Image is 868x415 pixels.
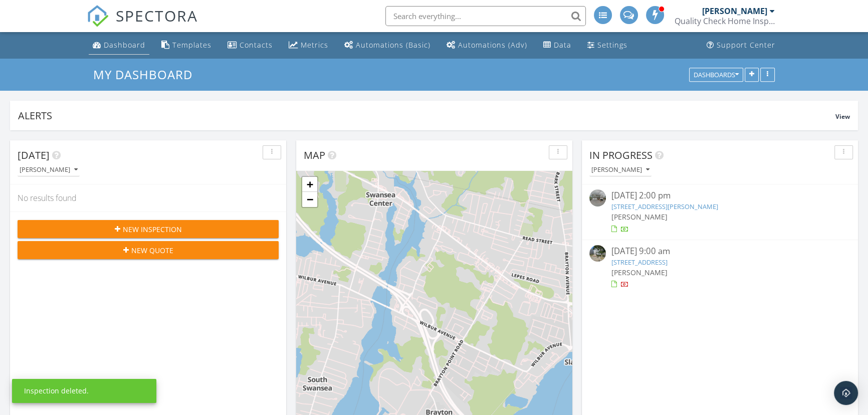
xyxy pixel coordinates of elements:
[589,189,850,234] a: [DATE] 2:00 pm [STREET_ADDRESS][PERSON_NAME] [PERSON_NAME]
[589,189,606,206] img: streetview
[717,40,775,50] div: Support Center
[385,6,586,26] input: Search everything...
[611,245,828,258] div: [DATE] 9:00 am
[675,16,775,26] div: Quality Check Home Inspection
[611,189,828,202] div: [DATE] 2:00 pm
[18,163,80,177] button: [PERSON_NAME]
[589,245,606,262] img: streetview
[116,5,198,26] span: SPECTORA
[87,14,198,35] a: SPECTORA
[583,36,631,55] a: Settings
[834,381,858,405] div: Open Intercom Messenger
[302,192,317,207] a: Zoom out
[591,166,649,173] div: [PERSON_NAME]
[589,163,652,177] button: [PERSON_NAME]
[304,148,325,162] span: Map
[554,40,571,50] div: Data
[702,6,767,16] div: [PERSON_NAME]
[589,245,850,290] a: [DATE] 9:00 am [STREET_ADDRESS] [PERSON_NAME]
[157,36,215,55] a: Templates
[240,40,273,50] div: Contacts
[20,166,78,173] div: [PERSON_NAME]
[18,148,50,162] span: [DATE]
[611,202,718,211] a: [STREET_ADDRESS][PERSON_NAME]
[301,40,328,50] div: Metrics
[539,36,575,55] a: Data
[611,268,667,277] span: [PERSON_NAME]
[224,36,277,55] a: Contacts
[89,36,149,55] a: Dashboard
[689,68,743,82] button: Dashboards
[611,258,667,267] a: [STREET_ADDRESS]
[10,184,286,212] div: No results found
[285,36,332,55] a: Metrics
[589,148,653,162] span: In Progress
[356,40,430,50] div: Automations (Basic)
[131,245,173,256] span: New Quote
[611,212,667,222] span: [PERSON_NAME]
[597,40,627,50] div: Settings
[123,224,182,235] span: New Inspection
[93,66,201,83] a: My Dashboard
[18,241,279,259] button: New Quote
[104,40,145,50] div: Dashboard
[694,71,739,78] div: Dashboards
[443,36,531,55] a: Automations (Advanced)
[458,40,527,50] div: Automations (Adv)
[835,112,850,121] span: View
[703,36,779,55] a: Support Center
[18,109,835,122] div: Alerts
[302,177,317,192] a: Zoom in
[18,220,279,238] button: New Inspection
[172,40,211,50] div: Templates
[340,36,435,55] a: Automations (Basic)
[87,5,109,27] img: The Best Home Inspection Software - Spectora
[24,386,89,396] div: Inspection deleted.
